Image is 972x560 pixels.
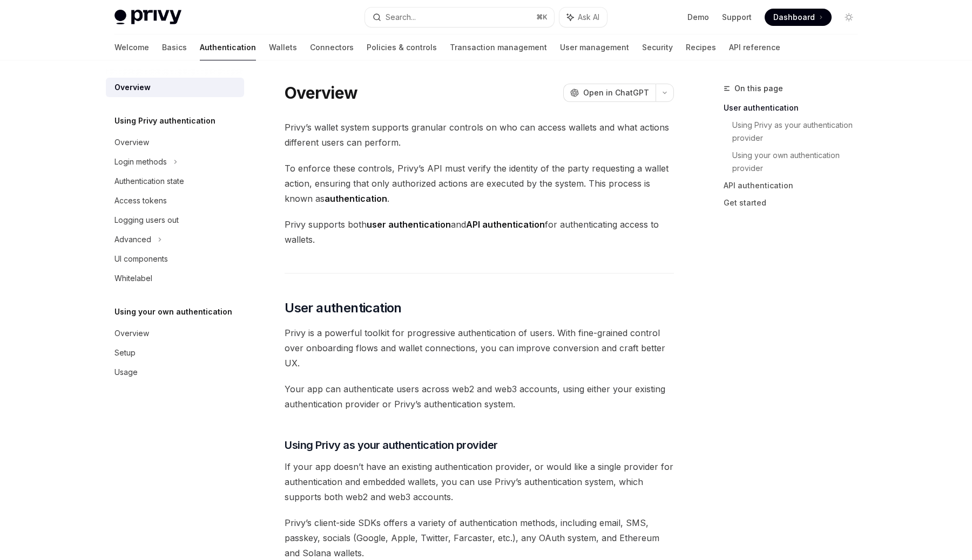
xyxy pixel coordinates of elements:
span: Your app can authenticate users across web2 and web3 accounts, using either your existing authent... [285,381,674,412]
a: User authentication [724,99,866,117]
a: Basics [162,35,187,60]
h5: Using Privy authentication [114,114,215,127]
span: Dashboard [773,12,815,23]
strong: API authentication [466,219,545,230]
a: Whitelabel [106,269,244,288]
a: API authentication [724,177,866,194]
a: Get started [724,194,866,211]
strong: authentication [325,193,387,204]
div: Advanced [114,233,151,246]
strong: user authentication [367,219,451,230]
a: API reference [729,35,780,60]
a: Overview [106,78,244,97]
div: Usage [114,366,138,379]
a: Authentication [200,35,256,60]
a: Demo [687,12,709,23]
a: User management [560,35,629,60]
a: Overview [106,133,244,152]
span: ⌘ K [536,13,548,22]
div: Logging users out [114,214,179,227]
a: Welcome [114,35,149,60]
span: Using Privy as your authentication provider [285,438,498,453]
span: To enforce these controls, Privy’s API must verify the identity of the party requesting a wallet ... [285,161,674,206]
span: If your app doesn’t have an existing authentication provider, or would like a single provider for... [285,459,674,504]
span: On this page [734,82,783,95]
div: Authentication state [114,175,184,188]
a: Recipes [686,35,716,60]
div: Whitelabel [114,272,152,285]
div: Setup [114,346,136,359]
a: Usage [106,363,244,382]
div: Search... [386,11,416,24]
a: Support [722,12,752,23]
button: Search...⌘K [365,8,554,27]
div: Overview [114,136,149,149]
a: Transaction management [450,35,547,60]
a: Overview [106,324,244,343]
a: Authentication state [106,172,244,191]
a: Policies & controls [367,35,437,60]
a: Using Privy as your authentication provider [732,117,866,147]
a: Security [642,35,673,60]
span: Ask AI [578,12,599,23]
span: Privy is a powerful toolkit for progressive authentication of users. With fine-grained control ov... [285,325,674,371]
a: Access tokens [106,191,244,210]
button: Open in ChatGPT [563,84,656,102]
a: Using your own authentication provider [732,147,866,177]
div: Overview [114,81,151,94]
a: Setup [106,343,244,363]
button: Ask AI [559,8,607,27]
h1: Overview [285,83,357,103]
span: Open in ChatGPT [583,87,649,98]
div: UI components [114,252,168,265]
div: Overview [114,327,149,340]
span: User authentication [285,299,402,317]
a: Connectors [310,35,354,60]
a: UI components [106,249,244,269]
a: Logging users out [106,210,244,230]
h5: Using your own authentication [114,305,232,318]
img: light logo [114,10,181,25]
div: Login methods [114,155,167,168]
a: Dashboard [765,9,832,26]
button: Toggle dark mode [840,9,858,26]
span: Privy supports both and for authenticating access to wallets. [285,217,674,247]
div: Access tokens [114,194,167,207]
a: Wallets [269,35,297,60]
span: Privy’s wallet system supports granular controls on who can access wallets and what actions diffe... [285,120,674,150]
